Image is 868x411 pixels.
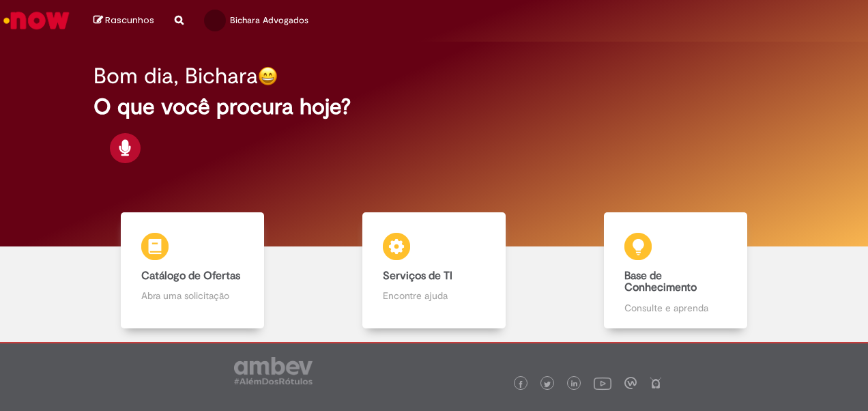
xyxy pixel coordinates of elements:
img: ServiceNow [1,7,72,34]
img: logo_footer_twitter.png [544,381,551,388]
img: happy-face.png [258,66,278,86]
a: Base de Conhecimento Consulte e aprenda [555,212,796,328]
span: Bichara Advogados [230,14,308,26]
img: logo_footer_youtube.png [594,374,611,392]
p: Encontre ajuda [383,289,486,302]
a: Serviços de TI Encontre ajuda [313,212,555,328]
b: Serviços de TI [383,269,452,283]
img: logo_footer_linkedin.png [571,380,578,388]
p: Abra uma solicitação [141,289,244,302]
img: logo_footer_workplace.png [624,377,637,389]
a: Catálogo de Ofertas Abra uma solicitação [72,212,313,328]
img: logo_footer_ambev_rotulo_gray.png [234,357,313,384]
a: Rascunhos [93,14,154,27]
b: Base de Conhecimento [624,269,697,295]
img: logo_footer_facebook.png [517,381,524,388]
span: Rascunhos [105,14,154,27]
h2: O que você procura hoje? [93,95,775,119]
b: Catálogo de Ofertas [141,269,240,283]
img: logo_footer_naosei.png [650,377,662,389]
h2: Bom dia, Bichara [93,64,258,88]
p: Consulte e aprenda [624,301,727,315]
